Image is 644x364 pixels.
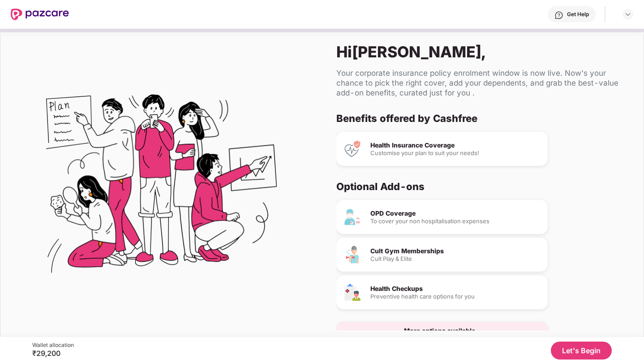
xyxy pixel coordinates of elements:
img: svg+xml;base64,PHN2ZyBpZD0iSGVscC0zMngzMiIgeG1sbnM9Imh0dHA6Ly93d3cudzMub3JnLzIwMDAvc3ZnIiB3aWR0aD... [554,11,563,20]
div: Health Insurance Coverage [370,142,541,148]
img: svg+xml;base64,PHN2ZyBpZD0iRHJvcGRvd24tMzJ4MzIiIHhtbG5zPSJodHRwOi8vd3d3LnczLm9yZy8yMDAwL3N2ZyIgd2... [624,11,631,18]
div: More options available... [404,328,481,334]
div: To cover your non hospitalisation expenses [370,218,541,224]
div: Preventive health care options for you [370,294,541,299]
div: Cult Play & Elite [370,256,541,262]
img: Health Insurance Coverage [343,140,361,158]
div: Your corporate insurance policy enrolment window is now live. Now's your chance to pick the right... [336,68,629,98]
div: Hi [PERSON_NAME] , [336,43,629,61]
div: Wallet allocation [32,342,74,349]
div: OPD Coverage [370,210,541,217]
img: Cult Gym Memberships [343,246,361,264]
div: Health Checkups [370,286,541,292]
div: Cult Gym Memberships [370,248,541,254]
div: Get Help [567,11,589,18]
div: Optional Add-ons [336,180,622,193]
button: Let's Begin [551,342,612,360]
div: ₹29,200 [32,349,74,358]
div: Benefits offered by Cashfree [336,112,622,125]
div: Customise your plan to suit your needs! [370,150,541,156]
img: Health Checkups [343,283,361,301]
img: Flex Benefits Illustration [46,71,277,302]
img: New Pazcare Logo [11,9,69,20]
img: OPD Coverage [343,208,361,226]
